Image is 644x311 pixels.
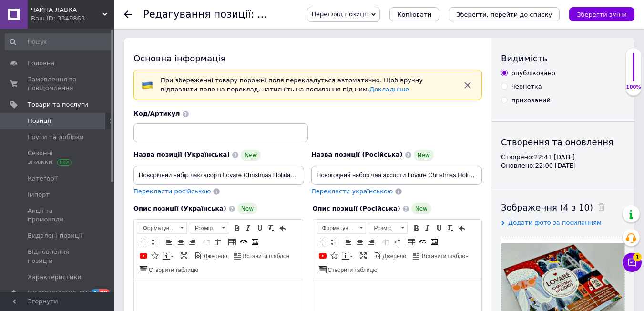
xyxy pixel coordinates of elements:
[237,203,257,214] span: New
[190,222,228,234] a: Розмір
[317,251,328,261] a: Додати відео з YouTube
[501,153,625,161] div: Створено: 22:41 [DATE]
[202,252,227,261] span: Джерело
[5,33,112,50] input: Пошук
[250,237,260,247] a: Зображення
[179,251,189,261] a: Максимізувати
[147,266,198,274] span: Створити таблицю
[233,251,291,261] a: Вставити шаблон
[241,150,261,161] span: New
[311,166,482,185] input: Наприклад, H&M жіноча сукня зелена 38 розмір вечірня максі з блискітками
[138,237,149,247] a: Вставити/видалити нумерований список
[227,237,237,247] a: Таблиця
[242,252,290,261] span: Вставити шаблон
[193,251,229,261] a: Джерело
[201,237,212,247] a: Зменшити відступ
[317,264,379,275] a: Створити таблицю
[138,223,177,233] span: Форматування
[340,251,354,261] a: Вставити повідомлення
[511,96,551,105] div: прихований
[255,223,265,233] a: Підкреслений (Ctrl+U)
[28,191,50,199] span: Імпорт
[187,237,197,247] a: По правому краю
[329,251,339,261] a: Вставити іконку
[369,222,408,234] a: Розмір
[355,237,365,247] a: По центру
[406,237,417,247] a: Таблиця
[190,223,219,233] span: Розмір
[445,223,456,233] a: Видалити форматування
[420,252,469,261] span: Вставити шаблон
[28,133,84,141] span: Групи та добірки
[511,82,542,91] div: чернетка
[422,223,433,233] a: Курсив (Ctrl+I)
[381,252,407,261] span: Джерело
[317,237,328,247] a: Вставити/видалити нумерований список
[317,223,357,233] span: Форматування
[266,223,276,233] a: Видалити форматування
[133,151,230,158] span: Назва позиції (Українська)
[243,223,254,233] a: Курсив (Ctrl+I)
[343,237,354,247] a: По лівому краю
[625,48,642,96] div: 100% Якість заповнення
[389,7,439,21] button: Копіювати
[414,150,434,161] span: New
[508,219,602,226] span: Додати фото за посиланням
[142,80,153,91] img: :flag-ua:
[457,223,467,233] a: Повернути (Ctrl+Z)
[161,251,175,261] a: Вставити повідомлення
[411,223,421,233] a: Жирний (Ctrl+B)
[369,223,398,233] span: Розмір
[28,273,82,281] span: Характеристики
[133,188,211,195] span: Перекласти російською
[434,223,444,233] a: Підкреслений (Ctrl+U)
[28,289,98,298] span: [DEMOGRAPHIC_DATA]
[626,84,641,90] div: 100%
[133,52,482,64] div: Основна інформація
[501,52,625,64] div: Видимість
[366,237,377,247] a: По правому краю
[577,11,627,18] i: Зберегти зміни
[327,266,378,274] span: Створити таблицю
[311,10,368,18] span: Перегляд позиції
[311,188,393,195] span: Перекласти українською
[449,7,560,21] button: Зберегти, перейти до списку
[133,166,304,185] input: Наприклад, H&M жіноча сукня зелена 38 розмір вечірня максі з блискітками
[28,174,58,183] span: Категорії
[329,237,339,247] a: Вставити/видалити маркований список
[511,69,555,78] div: опубліковано
[411,251,470,261] a: Вставити шаблон
[392,237,402,247] a: Збільшити відступ
[213,237,223,247] a: Збільшити відступ
[397,11,431,18] span: Копіювати
[28,231,82,240] span: Видалені позиції
[91,289,99,297] span: 1
[313,205,400,212] span: Опис позиції (Російська)
[238,237,249,247] a: Вставити/Редагувати посилання (Ctrl+L)
[28,248,88,265] span: Відновлення позицій
[311,151,403,158] span: Назва позиції (Російська)
[418,237,428,247] a: Вставити/Редагувати посилання (Ctrl+L)
[501,161,625,170] div: Оновлено: 22:00 [DATE]
[124,10,132,18] div: Повернутися назад
[372,251,408,261] a: Джерело
[138,251,149,261] a: Додати відео з YouTube
[317,222,366,234] a: Форматування
[623,253,642,272] button: Чат з покупцем1
[164,237,174,247] a: По лівому краю
[369,86,409,93] a: Докладніше
[99,289,110,297] span: 28
[358,251,368,261] a: Максимізувати
[150,237,160,247] a: Вставити/видалити маркований список
[31,14,114,23] div: Ваш ID: 3349863
[28,59,54,68] span: Головна
[456,11,552,18] i: Зберегти, перейти до списку
[633,253,642,261] span: 1
[133,110,180,117] span: Код/Артикул
[28,207,88,224] span: Акції та промокоди
[161,77,423,93] span: При збереженні товару порожні поля перекладуться автоматично. Щоб вручну відправити поле на перек...
[501,136,625,148] div: Створення та оновлення
[175,237,186,247] a: По центру
[28,149,88,166] span: Сезонні знижки
[133,205,226,212] span: Опис позиції (Українська)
